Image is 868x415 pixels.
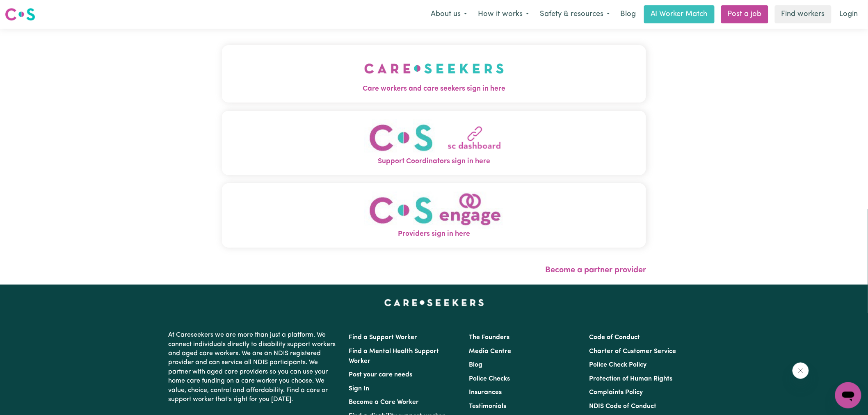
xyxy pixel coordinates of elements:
a: Insurances [469,389,502,396]
a: AI Worker Match [644,5,715,23]
a: Protection of Human Rights [589,376,673,382]
button: Safety & resources [535,6,615,23]
a: Careseekers home page [384,299,484,306]
img: Careseekers logo [5,7,35,22]
a: Post your care needs [349,372,412,378]
iframe: Button to launch messaging window [835,382,861,408]
a: Blog [469,362,482,368]
a: Find workers [775,5,831,23]
span: Providers sign in here [222,229,646,239]
a: Blog [615,5,641,23]
a: Complaints Policy [589,389,643,396]
a: Find a Support Worker [349,334,417,341]
button: Support Coordinators sign in here [222,111,646,175]
a: NDIS Code of Conduct [589,403,657,410]
p: At Careseekers we are more than just a platform. We connect individuals directly to disability su... [168,327,339,407]
a: Media Centre [469,348,511,355]
a: Charter of Customer Service [589,348,676,355]
a: The Founders [469,334,509,341]
a: Police Checks [469,376,510,382]
a: Careseekers logo [5,5,35,24]
button: About us [425,6,473,23]
button: How it works [473,6,535,23]
a: Become a Care Worker [349,399,419,406]
a: Post a job [721,5,768,23]
a: Testimonials [469,403,506,410]
button: Providers sign in here [222,183,646,248]
a: Find a Mental Health Support Worker [349,348,439,365]
span: Care workers and care seekers sign in here [222,84,646,94]
span: Support Coordinators sign in here [222,156,646,167]
span: Need any help? [5,6,50,12]
iframe: Close message [793,363,809,379]
button: Care workers and care seekers sign in here [222,45,646,103]
a: Login [835,5,863,23]
a: Sign In [349,385,369,392]
a: Police Check Policy [589,362,647,368]
a: Become a partner provider [545,266,646,274]
a: Code of Conduct [589,334,640,341]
